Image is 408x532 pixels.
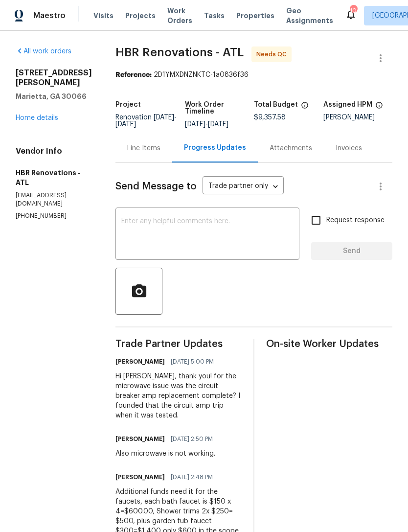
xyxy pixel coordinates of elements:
span: [DATE] [185,121,205,128]
span: [DATE] [154,114,174,121]
div: [PERSON_NAME] [323,114,393,121]
div: Progress Updates [184,143,246,153]
a: Home details [16,115,58,121]
h5: Project [115,101,141,108]
div: Hi [PERSON_NAME], thank you! for the microwave issue was the circuit breaker amp replacement comp... [115,371,242,420]
span: Needs QC [256,49,291,59]
h6: [PERSON_NAME] [115,472,165,482]
span: Maestro [33,11,66,21]
span: On-site Worker Updates [266,339,392,349]
span: Visits [93,11,113,21]
span: - [185,121,228,128]
p: [EMAIL_ADDRESS][DOMAIN_NAME] [16,191,92,208]
span: - [115,114,177,128]
h5: Marietta, GA 30066 [16,92,92,101]
h6: [PERSON_NAME] [115,357,165,367]
h6: [PERSON_NAME] [115,434,165,444]
h5: HBR Renovations - ATL [16,168,92,187]
span: Geo Assignments [286,6,333,25]
h2: [STREET_ADDRESS][PERSON_NAME] [16,68,92,88]
b: Reference: [115,71,152,78]
span: Send Message to [115,182,197,191]
span: Request response [326,215,385,226]
h5: Work Order Timeline [185,101,254,115]
span: [DATE] 2:48 PM [171,472,213,482]
div: 104 [350,6,357,16]
span: Properties [236,11,274,21]
span: $9,357.58 [254,114,286,121]
div: Trade partner only [203,179,284,195]
span: Projects [125,11,156,21]
h4: Vendor Info [16,146,92,156]
span: [DATE] [115,121,136,128]
span: The total cost of line items that have been proposed by Opendoor. This sum includes line items th... [301,101,309,114]
p: [PHONE_NUMBER] [16,212,92,220]
span: [DATE] 2:50 PM [171,434,213,444]
span: [DATE] 5:00 PM [171,357,214,367]
span: HBR Renovations - ATL [115,46,244,58]
span: Work Orders [167,6,192,25]
span: The hpm assigned to this work order. [375,101,383,114]
div: 2D1YMXDNZNKTC-1a0836f36 [115,70,392,80]
h5: Total Budget [254,101,298,108]
span: Tasks [204,12,225,19]
a: All work orders [16,48,71,55]
div: Invoices [336,143,362,153]
div: Attachments [270,143,312,153]
h5: Assigned HPM [323,101,372,108]
span: Renovation [115,114,177,128]
span: [DATE] [208,121,228,128]
div: Also microwave is not working. [115,449,219,459]
span: Trade Partner Updates [115,339,242,349]
div: Line Items [127,143,160,153]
